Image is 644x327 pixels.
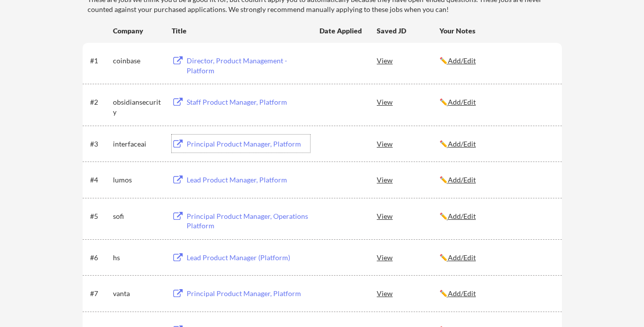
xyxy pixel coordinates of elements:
div: View [377,93,439,111]
div: View [377,248,439,266]
div: #5 [90,211,109,221]
div: ✏️ [439,175,553,185]
u: Add/Edit [448,212,476,220]
div: Company [113,26,163,36]
div: View [377,207,439,225]
div: #1 [90,56,109,66]
u: Add/Edit [448,56,476,65]
div: Principal Product Manager, Operations Platform [187,211,310,231]
div: Principal Product Manager, Platform [187,139,310,149]
div: #2 [90,97,109,107]
div: #6 [90,253,109,263]
div: hs [113,253,163,263]
div: Principal Product Manager, Platform [187,289,310,299]
div: #4 [90,175,109,185]
u: Add/Edit [448,175,476,184]
div: #3 [90,139,109,149]
div: View [377,284,439,302]
div: Saved JD [377,21,439,39]
u: Add/Edit [448,98,476,106]
div: ✏️ [439,253,553,263]
div: ✏️ [439,211,553,221]
div: vanta [113,289,163,299]
div: ✏️ [439,139,553,149]
div: interfaceai [113,139,163,149]
div: Your Notes [439,26,553,36]
div: Date Applied [320,26,363,36]
div: View [377,51,439,69]
div: Staff Product Manager, Platform [187,97,310,107]
div: Director, Product Management - Platform [187,56,310,75]
u: Add/Edit [448,289,476,298]
u: Add/Edit [448,253,476,262]
div: ✏️ [439,289,553,299]
div: View [377,135,439,153]
div: ✏️ [439,56,553,66]
div: sofi [113,211,163,221]
u: Add/Edit [448,140,476,148]
div: lumos [113,175,163,185]
div: View [377,170,439,188]
div: ✏️ [439,97,553,107]
div: Title [172,26,310,36]
div: obsidiansecurity [113,97,163,117]
div: #7 [90,289,109,299]
div: Lead Product Manager (Platform) [187,253,310,263]
div: Lead Product Manager, Platform [187,175,310,185]
div: coinbase [113,56,163,66]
